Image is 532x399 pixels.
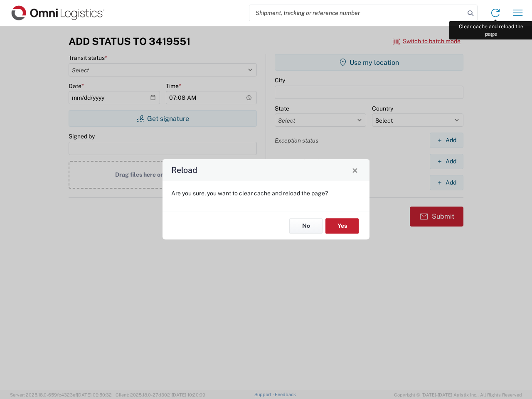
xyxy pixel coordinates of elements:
p: Are you sure, you want to clear cache and reload the page? [171,190,361,197]
input: Shipment, tracking or reference number [249,5,465,21]
button: Yes [325,218,359,234]
button: No [289,218,323,234]
button: Close [349,164,361,176]
h4: Reload [171,164,197,176]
